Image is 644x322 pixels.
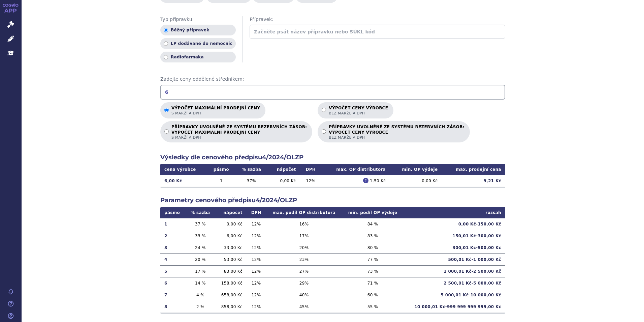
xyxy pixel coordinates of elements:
[250,25,505,39] input: Začněte psát název přípravku nebo SÚKL kód
[404,265,505,277] td: 1 000,01 Kč - 2 500,00 Kč
[329,125,464,140] p: PŘÍPRAVKY UVOLNĚNÉ ZE SYSTÉMU REZERVNÍCH ZÁSOB:
[160,38,236,49] label: LP dodávané do nemocnic
[250,16,505,23] span: Přípravek:
[329,130,464,135] strong: VÝPOČET CENY VÝROBCE
[404,301,505,313] td: 10 000,01 Kč - 999 999 999 999,00 Kč
[171,135,307,140] span: s marží a DPH
[247,218,266,230] td: 12 %
[207,164,235,175] th: pásmo
[247,289,266,301] td: 12 %
[186,230,215,242] td: 33 %
[266,207,342,218] th: max. podíl OP distributora
[186,253,215,265] td: 20 %
[164,55,168,59] input: Radiofarmaka
[329,106,388,116] p: Výpočet ceny výrobce
[160,301,186,313] td: 8
[442,164,505,175] th: max. prodejní cena
[404,277,505,289] td: 2 500,01 Kč - 5 000,00 Kč
[266,265,342,277] td: 27 %
[215,207,246,218] th: nápočet
[247,242,266,253] td: 12 %
[160,164,207,175] th: cena výrobce
[329,135,464,140] span: bez marže a DPH
[342,242,404,253] td: 80 %
[390,164,442,175] th: min. OP výdeje
[160,175,207,187] td: 6,00 Kč
[266,230,342,242] td: 17 %
[404,218,505,230] td: 0,00 Kč - 150,00 Kč
[186,218,215,230] td: 37 %
[342,230,404,242] td: 83 %
[186,207,215,218] th: % sazba
[342,289,404,301] td: 60 %
[186,301,215,313] td: 2 %
[215,289,246,301] td: 658,00 Kč
[215,218,246,230] td: 0,00 Kč
[164,28,168,32] input: Běžný přípravek
[300,175,322,187] td: 12 %
[342,265,404,277] td: 73 %
[160,207,186,218] th: pásmo
[171,106,260,116] p: Výpočet maximální prodejní ceny
[160,218,186,230] td: 1
[329,111,388,116] span: bez marže a DPH
[160,52,236,62] label: Radiofarmaka
[186,289,215,301] td: 4 %
[160,25,236,35] label: Běžný přípravek
[247,277,266,289] td: 12 %
[247,301,266,313] td: 12 %
[186,242,215,253] td: 24 %
[171,125,307,140] p: PŘÍPRAVKY UVOLNĚNÉ ZE SYSTÉMU REZERVNÍCH ZÁSOB:
[404,207,505,218] th: rozsah
[160,76,505,83] span: Zadejte ceny oddělené středníkem:
[342,253,404,265] td: 77 %
[186,265,215,277] td: 17 %
[404,230,505,242] td: 150,01 Kč - 300,00 Kč
[363,178,368,183] span: ?
[404,253,505,265] td: 500,01 Kč - 1 000,00 Kč
[215,277,246,289] td: 158,00 Kč
[215,301,246,313] td: 858,00 Kč
[164,108,169,112] input: Výpočet maximální prodejní cenys marží a DPH
[160,196,505,205] h2: Parametry cenového předpisu 4/2024/OLZP
[164,129,169,134] input: PŘÍPRAVKY UVOLNĚNÉ ZE SYSTÉMU REZERVNÍCH ZÁSOB:VÝPOČET MAXIMÁLNÍ PRODEJNÍ CENYs marží a DPH
[160,289,186,301] td: 7
[160,242,186,253] td: 3
[266,253,342,265] td: 23 %
[247,207,266,218] th: DPH
[235,164,267,175] th: % sazba
[160,230,186,242] td: 2
[342,277,404,289] td: 71 %
[207,175,235,187] td: 1
[235,175,267,187] td: 37 %
[164,42,168,46] input: LP dodávané do nemocnic
[321,164,390,175] th: max. OP distributora
[322,108,326,112] input: Výpočet ceny výrobcebez marže a DPH
[215,242,246,253] td: 33,00 Kč
[342,301,404,313] td: 55 %
[160,253,186,265] td: 4
[268,175,300,187] td: 0,00 Kč
[342,207,404,218] th: min. podíl OP výdeje
[300,164,322,175] th: DPH
[215,253,246,265] td: 53,00 Kč
[160,85,505,100] input: Zadejte ceny oddělené středníkem
[160,16,236,23] span: Typ přípravku:
[160,153,505,162] h2: Výsledky dle cenového předpisu 4/2024/OLZP
[268,164,300,175] th: nápočet
[266,277,342,289] td: 29 %
[171,111,260,116] span: s marží a DPH
[322,129,326,134] input: PŘÍPRAVKY UVOLNĚNÉ ZE SYSTÉMU REZERVNÍCH ZÁSOB:VÝPOČET CENY VÝROBCEbez marže a DPH
[321,175,390,187] td: 1,50 Kč
[215,265,246,277] td: 83,00 Kč
[171,130,307,135] strong: VÝPOČET MAXIMÁLNÍ PRODEJNÍ CENY
[247,265,266,277] td: 12 %
[247,230,266,242] td: 12 %
[186,277,215,289] td: 14 %
[266,301,342,313] td: 45 %
[390,175,442,187] td: 0,00 Kč
[215,230,246,242] td: 6,00 Kč
[266,289,342,301] td: 40 %
[247,253,266,265] td: 12 %
[266,242,342,253] td: 20 %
